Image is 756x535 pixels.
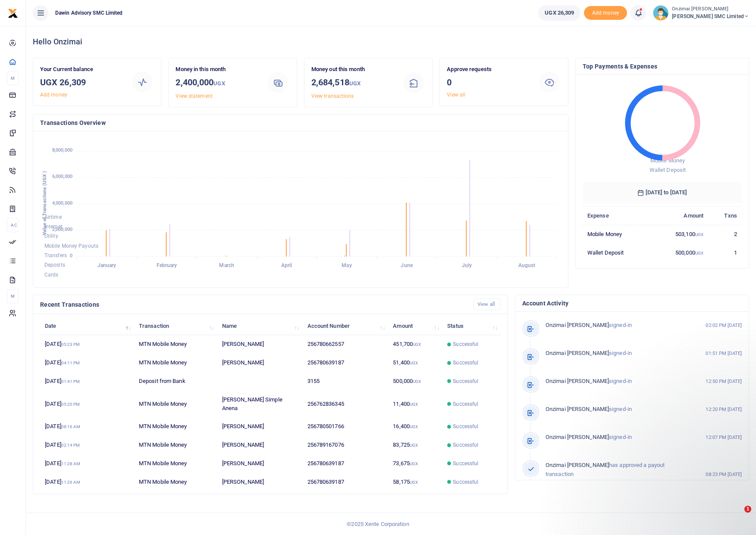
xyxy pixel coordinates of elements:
[61,480,81,485] small: 11:26 AM
[744,506,751,513] span: 1
[176,93,212,99] a: View statement
[410,461,418,466] small: UGX
[217,454,303,473] td: [PERSON_NAME]
[61,443,80,448] small: 02:14 PM
[8,8,18,19] img: logo-small
[349,80,361,87] small: UGX
[584,6,627,20] span: Add money
[583,243,652,261] td: Wallet Deposit
[695,251,703,255] small: UGX
[583,225,652,243] td: Mobile Money
[7,218,19,232] li: Ac
[447,76,530,89] h3: 0
[134,317,217,335] th: Transaction: activate to sort column ascending
[217,335,303,354] td: [PERSON_NAME]
[40,65,124,74] p: Your Current balance
[52,148,72,153] tspan: 8,000,000
[653,5,749,21] a: profile-user Onzimai [PERSON_NAME] [PERSON_NAME] SMC Limited
[584,9,627,16] a: Add money
[522,299,742,308] h4: Account Activity
[311,93,354,99] a: View transactions
[40,436,134,454] td: [DATE]
[410,402,418,407] small: UGX
[176,65,259,74] p: Money in this month
[44,214,62,220] span: Airtime
[546,406,609,412] span: Onzimai [PERSON_NAME]
[61,402,80,407] small: 05:20 PM
[33,37,749,47] h4: Hello Onzimai
[302,473,388,491] td: 256780639187
[413,342,421,347] small: UGX
[52,227,72,232] tspan: 2,000,000
[44,262,65,268] span: Deposits
[157,263,177,269] tspan: February
[40,92,67,98] a: Add money
[40,473,134,491] td: [DATE]
[447,65,530,74] p: Approve requests
[410,480,418,485] small: UGX
[40,317,134,335] th: Date: activate to sort column descending
[546,433,693,442] p: signed-in
[546,461,693,488] p: has approved a payout transaction 4c0cd82d-6c12-4d69-8dbb-08ddd98f126c
[706,378,742,385] small: 12:50 PM [DATE]
[538,5,580,21] a: UGX 26,309
[40,300,467,309] h4: Recent Transactions
[453,441,478,449] span: Successful
[281,263,292,269] tspan: April
[302,335,388,354] td: 256780662557
[413,379,421,384] small: UGX
[546,322,609,328] span: Onzimai [PERSON_NAME]
[410,443,418,448] small: UGX
[302,317,388,335] th: Account Number: activate to sort column ascending
[453,340,478,348] span: Successful
[546,377,693,386] p: signed-in
[61,461,81,466] small: 11:28 AM
[388,436,442,454] td: 83,725
[219,263,234,269] tspan: March
[40,335,134,354] td: [DATE]
[388,454,442,473] td: 73,675
[706,434,742,441] small: 12:07 PM [DATE]
[388,317,442,335] th: Amount: activate to sort column ascending
[453,359,478,367] span: Successful
[583,206,652,225] th: Expense
[44,243,98,249] span: Mobile Money Payouts
[44,233,58,240] span: Utility
[535,5,584,21] li: Wallet ballance
[40,372,134,391] td: [DATE]
[134,436,217,454] td: MTN Mobile Money
[40,391,134,417] td: [DATE]
[545,9,574,17] span: UGX 26,309
[7,71,19,85] li: M
[302,436,388,454] td: 256789167076
[453,460,478,467] span: Successful
[546,321,693,330] p: signed-in
[311,76,395,90] h3: 2,684,518
[546,480,582,486] span: Transaction ID
[134,335,217,354] td: MTN Mobile Money
[97,263,116,269] tspan: January
[546,349,693,358] p: signed-in
[42,171,47,235] text: Value of Transactions (UGX )
[40,76,124,89] h3: UGX 26,309
[518,263,536,269] tspan: August
[583,62,742,71] h4: Top Payments & Expenses
[217,317,303,335] th: Name: activate to sort column ascending
[708,243,742,261] td: 1
[453,423,478,430] span: Successful
[134,391,217,417] td: MTN Mobile Money
[40,417,134,436] td: [DATE]
[40,118,561,128] h4: Transactions Overview
[52,200,72,206] tspan: 4,000,000
[388,391,442,417] td: 11,400
[217,391,303,417] td: [PERSON_NAME] Simple Anena
[584,6,627,20] li: Toup your wallet
[61,342,80,347] small: 05:23 PM
[311,65,395,74] p: Money out this month
[44,252,67,258] span: Transfers
[727,506,747,526] iframe: Intercom live chat
[453,478,478,486] span: Successful
[176,76,259,90] h3: 2,400,000
[134,454,217,473] td: MTN Mobile Money
[652,225,708,243] td: 503,100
